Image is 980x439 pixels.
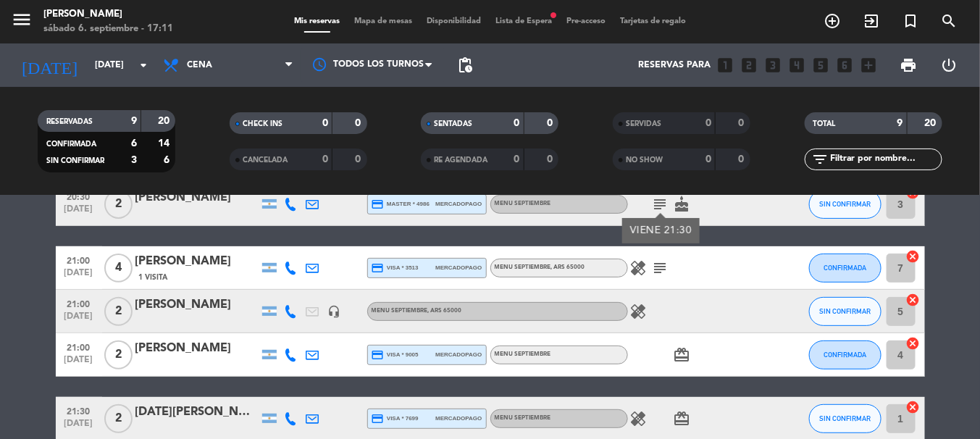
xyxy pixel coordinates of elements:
[514,118,520,128] strong: 0
[135,57,152,74] i: arrow_drop_down
[705,154,711,164] strong: 0
[11,49,88,81] i: [DATE]
[46,157,104,164] span: SIN CONFIRMAR
[61,188,97,204] span: 20:30
[626,156,663,164] span: NO SHOW
[860,56,879,75] i: add_box
[906,249,921,264] i: cancel
[900,57,917,74] span: print
[674,410,691,427] i: card_giftcard
[547,118,556,128] strong: 0
[435,414,482,423] span: mercadopago
[809,340,881,369] button: CONFIRMADA
[61,355,97,372] span: [DATE]
[435,199,482,209] span: mercadopago
[812,151,829,168] i: filter_list
[836,56,855,75] i: looks_6
[131,155,137,165] strong: 3
[61,251,97,268] span: 21:00
[372,412,385,425] i: credit_card
[61,402,97,419] span: 21:30
[559,17,613,25] span: Pre-acceso
[61,204,97,221] span: [DATE]
[135,252,259,271] div: [PERSON_NAME]
[819,200,871,208] span: SIN CONFIRMAR
[812,56,831,75] i: looks_5
[11,9,33,35] button: menu
[514,154,520,164] strong: 0
[788,56,807,75] i: looks_4
[630,303,648,320] i: healing
[824,264,866,272] span: CONFIRMADA
[135,296,259,314] div: [PERSON_NAME]
[829,151,942,167] input: Filtrar por nombre...
[372,262,419,275] span: visa * 3513
[547,154,556,164] strong: 0
[435,263,482,272] span: mercadopago
[104,190,133,219] span: 2
[287,17,347,25] span: Mis reservas
[158,138,172,149] strong: 14
[322,154,328,164] strong: 0
[419,17,488,25] span: Disponibilidad
[355,118,364,128] strong: 0
[164,155,172,165] strong: 6
[131,116,137,126] strong: 9
[61,419,97,435] span: [DATE]
[652,196,669,213] i: subject
[863,12,880,30] i: exit_to_app
[372,308,462,314] span: MENU SEPTIEMBRE
[372,198,430,211] span: master * 4986
[158,116,172,126] strong: 20
[809,254,881,283] button: CONFIRMADA
[630,259,648,277] i: healing
[61,338,97,355] span: 21:00
[322,118,328,128] strong: 0
[549,11,558,20] span: fiber_manual_record
[940,57,958,74] i: power_settings_new
[809,297,881,326] button: SIN CONFIRMAR
[488,17,559,25] span: Lista de Espera
[61,312,97,328] span: [DATE]
[372,198,385,211] i: credit_card
[61,295,97,312] span: 21:00
[705,118,711,128] strong: 0
[929,43,969,87] div: LOG OUT
[139,272,168,283] span: 1 Visita
[906,400,921,414] i: cancel
[104,254,133,283] span: 4
[104,404,133,433] span: 2
[372,262,385,275] i: credit_card
[902,12,919,30] i: turned_in_not
[639,60,711,70] span: Reservas para
[652,259,669,277] i: subject
[809,404,881,433] button: SIN CONFIRMAR
[243,120,282,127] span: CHECK INS
[819,414,871,422] span: SIN CONFIRMAR
[629,223,692,238] div: VIENE 21:30
[434,156,487,164] span: RE AGENDADA
[104,297,133,326] span: 2
[495,264,585,270] span: MENU SEPTIEMBRE
[924,118,939,128] strong: 20
[495,415,551,421] span: MENU SEPTIEMBRE
[495,201,551,206] span: MENU SEPTIEMBRE
[46,141,96,148] span: CONFIRMADA
[740,56,759,75] i: looks_two
[428,308,462,314] span: , ARS 65000
[46,118,93,125] span: RESERVADAS
[824,351,866,359] span: CONFIRMADA
[61,268,97,285] span: [DATE]
[813,120,836,127] span: TOTAL
[347,17,419,25] span: Mapa de mesas
[43,22,173,36] div: sábado 6. septiembre - 17:11
[243,156,288,164] span: CANCELADA
[551,264,585,270] span: , ARS 65000
[434,120,472,127] span: SENTADAS
[630,410,648,427] i: healing
[135,339,259,358] div: [PERSON_NAME]
[372,412,419,425] span: visa * 7699
[674,346,691,364] i: card_giftcard
[456,57,474,74] span: pending_actions
[824,12,841,30] i: add_circle_outline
